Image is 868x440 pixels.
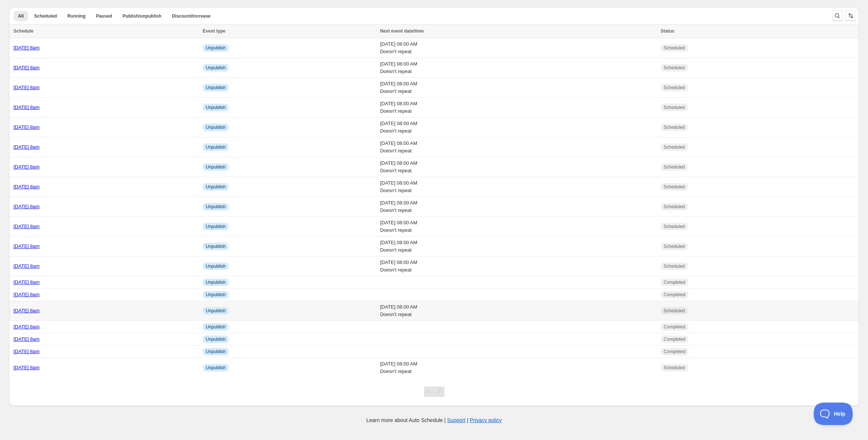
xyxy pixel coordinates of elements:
span: Scheduled [664,243,685,249]
span: Running [67,13,86,19]
span: Completed [664,279,685,285]
span: Unpublish [206,144,226,150]
a: Support [447,417,465,423]
span: Unpublish [206,104,226,110]
span: Unpublish [206,263,226,269]
span: Unpublish [206,324,226,330]
span: Unpublish [206,65,226,71]
a: [DATE] 8am [13,45,40,51]
td: [DATE] 08:00 AM Doesn't repeat [378,358,658,378]
a: [DATE] 8am [13,365,40,370]
span: Completed [664,324,685,330]
span: Unpublish [206,308,226,314]
span: Completed [664,336,685,342]
span: Scheduled [664,164,685,170]
span: Unpublish [206,292,226,298]
a: [DATE] 8am [13,85,40,90]
a: [DATE] 8am [13,184,40,189]
td: [DATE] 08:00 AM Doesn't repeat [378,98,658,118]
p: Learn more about Auto Schedule | | [366,416,502,424]
span: All [18,13,24,19]
td: [DATE] 08:00 AM Doesn't repeat [378,58,658,78]
span: Completed [664,292,685,298]
span: Unpublish [206,224,226,230]
span: Scheduled [664,85,685,91]
span: Unpublish [206,204,226,210]
span: Paused [96,13,112,19]
span: Unpublish [206,365,226,371]
a: [DATE] 8am [13,308,40,313]
a: [DATE] 8am [13,224,40,229]
a: [DATE] 8am [13,124,40,130]
span: Scheduled [664,184,685,190]
a: [DATE] 8am [13,144,40,150]
a: Privacy policy [470,417,502,423]
span: Discount/increase [172,13,210,19]
span: Scheduled [664,104,685,110]
span: Scheduled [664,224,685,230]
td: [DATE] 08:00 AM Doesn't repeat [378,217,658,237]
span: Scheduled [664,45,685,51]
a: [DATE] 8am [13,336,40,342]
span: Completed [664,349,685,355]
td: [DATE] 08:00 AM Doesn't repeat [378,177,658,197]
span: Scheduled [664,124,685,130]
span: Event type [203,28,226,34]
nav: Pagination [424,386,444,397]
td: [DATE] 08:00 AM Doesn't repeat [378,257,658,276]
span: Schedule [13,28,33,34]
span: Unpublish [206,164,226,170]
span: Next event date/time [380,28,424,34]
span: Unpublish [206,279,226,285]
a: [DATE] 8am [13,65,40,70]
a: [DATE] 8am [13,164,40,170]
td: [DATE] 08:00 AM Doesn't repeat [378,301,658,321]
iframe: Toggle Customer Support [814,403,853,425]
span: Scheduled [34,13,57,19]
span: Scheduled [664,308,685,314]
a: [DATE] 8am [13,279,40,285]
span: Unpublish [206,336,226,342]
span: Scheduled [664,144,685,150]
span: Unpublish [206,45,226,51]
button: Sort the results [846,10,856,21]
a: [DATE] 8am [13,263,40,269]
td: [DATE] 08:00 AM Doesn't repeat [378,137,658,157]
span: Scheduled [664,263,685,269]
span: Unpublish [206,349,226,355]
span: Scheduled [664,204,685,210]
span: Status [661,28,675,34]
td: [DATE] 08:00 AM Doesn't repeat [378,78,658,98]
span: Scheduled [664,365,685,371]
td: [DATE] 08:00 AM Doesn't repeat [378,197,658,217]
a: [DATE] 8am [13,243,40,249]
a: [DATE] 8am [13,204,40,209]
span: Unpublish [206,184,226,190]
a: [DATE] 8am [13,292,40,297]
a: [DATE] 8am [13,324,40,330]
a: [DATE] 8am [13,104,40,110]
button: Search and filter results [832,10,843,21]
span: Scheduled [664,65,685,71]
td: [DATE] 08:00 AM Doesn't repeat [378,157,658,177]
span: Unpublish [206,243,226,249]
span: Publish/unpublish [122,13,161,19]
span: Unpublish [206,124,226,130]
td: [DATE] 08:00 AM Doesn't repeat [378,237,658,257]
a: [DATE] 8am [13,349,40,354]
span: Unpublish [206,85,226,91]
td: [DATE] 08:00 AM Doesn't repeat [378,118,658,137]
td: [DATE] 08:00 AM Doesn't repeat [378,38,658,58]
